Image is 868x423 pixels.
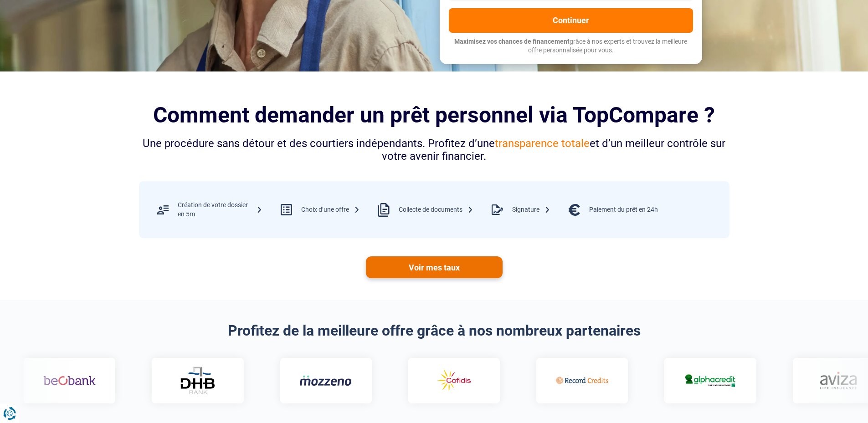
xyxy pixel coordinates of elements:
img: Cofidis [428,367,480,394]
div: Signature [512,205,550,214]
span: transparence totale [495,137,590,150]
span: Maximisez vos chances de financement [454,38,570,45]
img: DHB Bank [180,367,216,394]
img: Mozzeno [300,375,352,386]
img: Record credits [556,367,608,394]
h2: Profitez de la meilleure offre grâce à nos nombreux partenaires [139,322,729,339]
div: Une procédure sans détour et des courtiers indépendants. Profitez d’une et d’un meilleur contrôle... [139,137,729,163]
button: Continuer [449,8,693,33]
div: Choix d’une offre [301,205,360,214]
div: Paiement du prêt en 24h [589,205,658,214]
img: Alphacredit [684,372,736,388]
p: grâce à nos experts et trouvez la meilleure offre personnalisée pour vous. [449,37,693,55]
div: Création de votre dossier en 5m [178,201,262,219]
div: Collecte de documents [399,205,473,214]
h2: Comment demander un prêt personnel via TopCompare ? [139,102,729,127]
a: Voir mes taux [366,256,503,278]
